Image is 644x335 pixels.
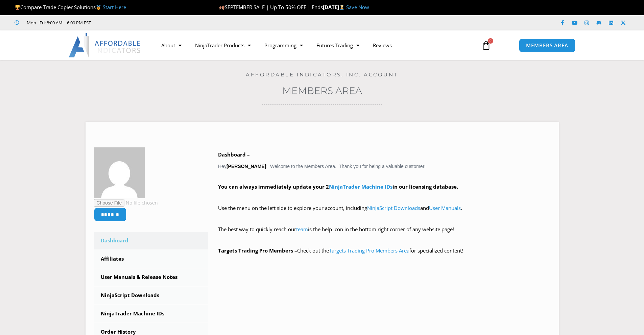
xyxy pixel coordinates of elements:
[339,5,344,10] img: ⌛
[218,204,550,222] p: Use the menu on the left side to explore your account, including and .
[429,205,461,211] a: User Manuals
[103,4,126,10] a: Start Here
[154,38,188,53] a: About
[94,147,145,198] img: 9b12b5acbf1872962e35e37e686884f00d6ccba9427cf779266592c0c052935f
[366,38,399,53] a: Reviews
[15,5,20,10] img: 🏆
[329,183,392,190] a: NinjaTrader Machine IDs
[100,19,202,26] iframe: Customer reviews powered by Trustpilot
[329,247,409,254] a: Targets Trading Pro Members Area
[246,71,398,78] a: Affordable Indicators, Inc. Account
[296,226,308,233] a: team
[218,150,550,256] div: Hey ! Welcome to the Members Area. Thank you for being a valuable customer!
[94,268,208,286] a: User Manuals & Release Notes
[94,305,208,322] a: NinjaTrader Machine IDs
[346,4,369,10] a: Save Now
[218,151,250,158] b: Dashboard –
[258,38,310,53] a: Programming
[218,225,550,244] p: The best way to quickly reach our is the help icon in the bottom right corner of any website page!
[218,247,297,254] strong: Targets Trading Pro Members –
[367,205,420,211] a: NinjaScript Downloads
[96,5,101,10] img: 🥇
[188,38,258,53] a: NinjaTrader Products
[94,287,208,304] a: NinjaScript Downloads
[15,4,126,10] span: Compare Trade Copier Solutions
[226,164,266,169] strong: [PERSON_NAME]
[218,183,458,190] strong: You can always immediately update your 2 in our licensing database.
[282,85,362,96] a: Members Area
[310,38,366,53] a: Futures Trading
[519,39,575,52] a: MEMBERS AREA
[154,38,474,53] nav: Menu
[94,250,208,268] a: Affiliates
[69,33,141,57] img: LogoAI | Affordable Indicators – NinjaTrader
[25,19,91,27] span: Mon - Fri: 8:00 AM – 6:00 PM EST
[219,4,323,10] span: SEPTEMBER SALE | Up To 50% OFF | Ends
[94,232,208,249] a: Dashboard
[526,43,568,48] span: MEMBERS AREA
[471,35,501,55] a: 0
[488,38,493,44] span: 0
[219,5,224,10] img: 🍂
[218,246,550,256] p: Check out the for specialized content!
[323,4,346,10] strong: [DATE]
